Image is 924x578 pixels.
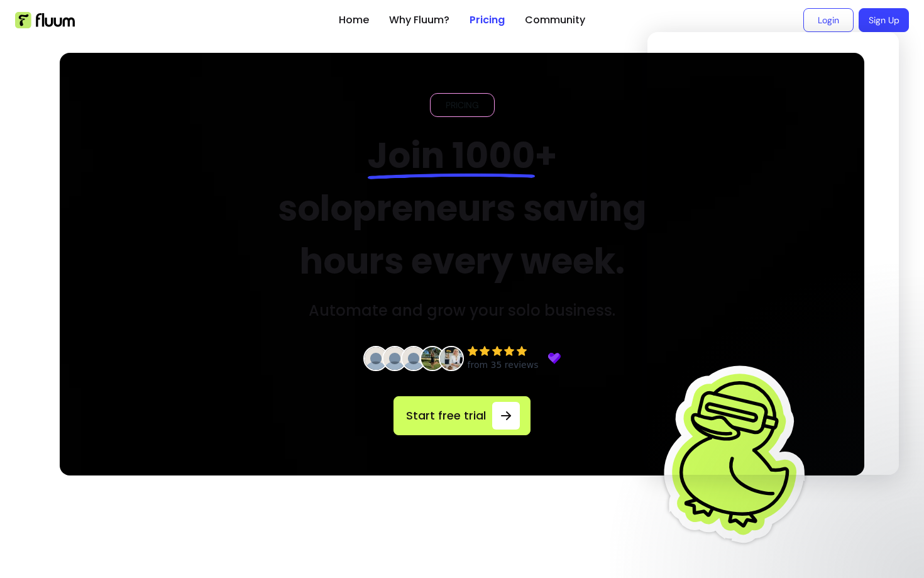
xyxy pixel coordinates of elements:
iframe: Intercom live chat [869,485,899,515]
a: Start free trial [393,396,531,435]
a: Community [525,13,585,28]
img: Fluum Logo [15,12,75,28]
h2: + solopreneurs saving hours every week. [250,130,675,288]
span: Join 1000 [368,131,535,181]
iframe: Intercom live chat [647,32,899,475]
a: Why Fluum? [389,13,449,28]
a: Home [339,13,369,28]
h3: Automate and grow your solo business. [309,301,615,321]
span: PRICING [441,99,484,111]
a: Pricing [470,13,505,28]
span: Start free trial [404,407,487,425]
a: Login [803,8,854,32]
a: Sign Up [859,8,909,32]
